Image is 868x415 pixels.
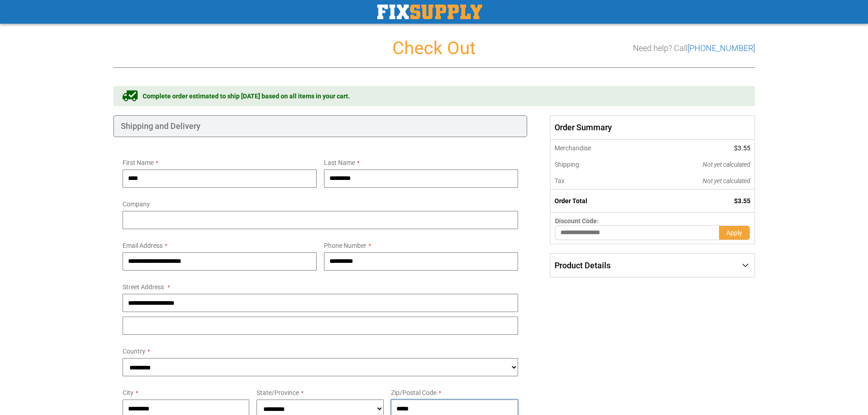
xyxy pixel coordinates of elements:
[703,161,750,168] span: Not yet calculated
[123,283,164,291] span: Street Address
[734,197,750,205] span: $3.55
[377,5,482,19] a: store logo
[734,144,750,152] span: $3.55
[703,177,750,184] span: Not yet calculated
[123,242,163,249] span: Email Address
[123,159,154,166] span: First Name
[550,140,641,156] th: Merchandise
[555,217,599,225] span: Discount Code:
[123,200,150,208] span: Company
[555,197,587,205] strong: Order Total
[113,38,755,58] h1: Check Out
[719,225,750,240] button: Apply
[257,389,299,396] span: State/Province
[550,115,755,140] span: Order Summary
[391,389,437,396] span: Zip/Postal Code
[324,242,366,249] span: Phone Number
[324,159,355,166] span: Last Name
[555,261,611,270] span: Product Details
[123,389,134,396] span: City
[113,115,528,137] div: Shipping and Delivery
[633,44,755,53] h3: Need help? Call
[550,173,641,190] th: Tax
[143,92,350,101] span: Complete order estimated to ship [DATE] based on all items in your cart.
[123,348,145,355] span: Country
[726,229,742,236] span: Apply
[688,43,755,53] a: [PHONE_NUMBER]
[377,5,482,19] img: Fix Industrial Supply
[555,161,579,168] span: Shipping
